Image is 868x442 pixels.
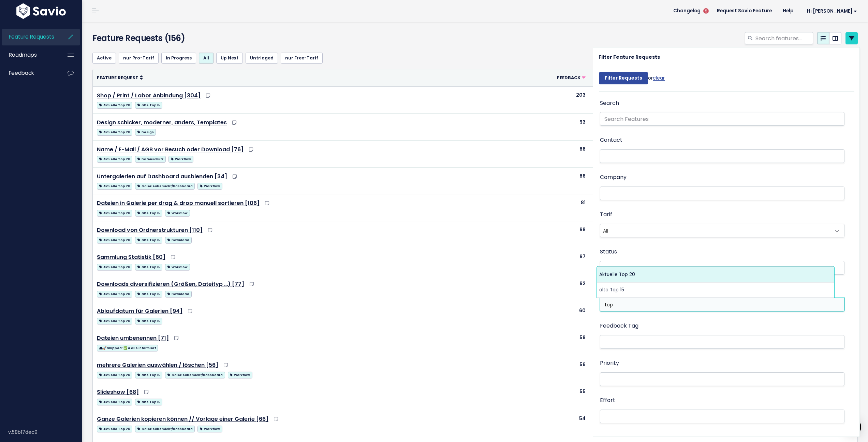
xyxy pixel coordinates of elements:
label: Effort [600,396,615,405]
span: alte Top 15 [135,399,162,405]
td: [DATE] [590,167,672,194]
a: nur Free-Tarif [281,53,323,64]
a: mehrere Galerien auswählen / löschen [56] [97,361,218,369]
td: 54 [525,410,590,437]
span: Aktuelle Top 20 [97,183,132,190]
span: Feedback [557,75,580,81]
a: alte Top 15 [135,289,162,298]
span: Feature Request [97,75,138,81]
a: alte Top 15 [135,262,162,271]
span: Aktuelle Top 20 [97,129,132,136]
span: Aktuelle Top 20 [97,102,132,109]
input: Filter Requests [599,72,648,84]
a: Active [92,53,116,64]
span: Hi [PERSON_NAME] [807,9,857,14]
td: [DATE] [590,113,672,140]
a: Aktuelle Top 20 [97,235,132,244]
a: Ganze Galerien kopieren können // Vorlage einer Galerie [66] [97,415,268,423]
td: [DATE] [590,248,672,275]
span: Aktuelle Top 20 [97,156,132,163]
a: Shop / Print / Labor Anbindung [304] [97,92,201,99]
span: Feedback [9,69,34,77]
td: [DATE] [590,140,672,167]
label: Tarif [600,210,612,220]
td: 81 [525,194,590,221]
a: Feature Request [97,74,143,81]
li: alte Top 15 [597,282,834,298]
span: Datenschutz [135,156,166,163]
li: Aktuelle Top 20 [597,267,834,282]
a: Design schicker, moderner, anders, Templates [97,119,227,126]
td: [DATE] [590,329,672,356]
a: 🚀 Shipped: ✅ & alle informiert [97,343,158,352]
td: 56 [525,356,590,383]
a: Workflow [165,208,190,217]
a: Datenschutz [135,154,166,163]
a: Hi [PERSON_NAME] [799,6,863,16]
a: In Progress [161,53,196,64]
a: Workflow [168,154,193,163]
span: Workflow [228,372,252,378]
a: Dateien in Galerie per drag & drop manuell sortieren [106] [97,199,260,207]
span: Workflow [197,183,222,190]
span: alte Top 15 [135,291,162,298]
a: Feature Requests [2,29,57,45]
label: Feedback Tag [600,321,638,331]
a: Up Next [216,53,243,64]
a: Workflow [228,370,252,379]
span: Roadmaps [9,51,37,58]
td: [DATE] [590,302,672,329]
td: [DATE] [590,356,672,383]
a: Aktuelle Top 20 [97,154,132,163]
a: Aktuelle Top 20 [97,181,132,190]
td: [DATE] [590,383,672,410]
a: Request Savio Feature [711,6,777,16]
a: Untriaged [246,53,278,64]
span: Aktuelle Top 20 [97,399,132,405]
td: 62 [525,275,590,302]
span: Aktuelle Top 20 [97,291,132,298]
a: Feedback [2,65,57,81]
span: Feature Requests [9,33,54,40]
a: alte Top 15 [135,397,162,406]
span: Workflow [165,264,190,271]
span: alte Top 15 [135,318,162,324]
td: [DATE] [590,221,672,248]
span: Workflow [168,156,193,163]
td: 67 [525,248,590,275]
span: Aktuelle Top 20 [97,318,132,324]
input: Search features... [755,32,813,44]
a: Aktuelle Top 20 [97,316,132,325]
span: Aktuelle Top 20 [97,237,132,244]
a: alte Top 15 [135,100,162,109]
td: [DATE] [590,194,672,221]
span: 5 [703,8,709,14]
img: logo-white.9d6f32f41409.svg [15,3,68,19]
a: Design [135,127,156,136]
a: clear [653,74,665,81]
label: Status [600,247,617,257]
span: 🚀 Shipped: ✅ & alle informiert [97,345,158,351]
span: alte Top 15 [135,237,162,244]
a: Sammlung Statistik [60] [97,253,165,261]
span: alte Top 15 [135,102,162,109]
div: or [599,69,665,91]
span: Workflow [165,210,190,217]
a: Aktuelle Top 20 [97,424,132,433]
strong: Filter Feature Requests [599,54,660,60]
a: Download [165,289,191,298]
a: Aktuelle Top 20 [97,100,132,109]
span: alte Top 15 [135,264,162,271]
a: All [199,53,214,64]
td: 86 [525,167,590,194]
span: Galerieübersicht/Dashboard [135,183,195,190]
a: Download von Ordnerstrukturen [110] [97,226,203,234]
a: alte Top 15 [135,235,162,244]
a: Downloads diversifizieren (Größen, Dateityp …) [77] [97,280,244,288]
a: Aktuelle Top 20 [97,397,132,406]
span: All [600,224,830,237]
td: 93 [525,113,590,140]
span: alte Top 15 [135,372,162,378]
label: Priority [600,358,619,368]
h4: Feature Requests (156) [92,32,341,44]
